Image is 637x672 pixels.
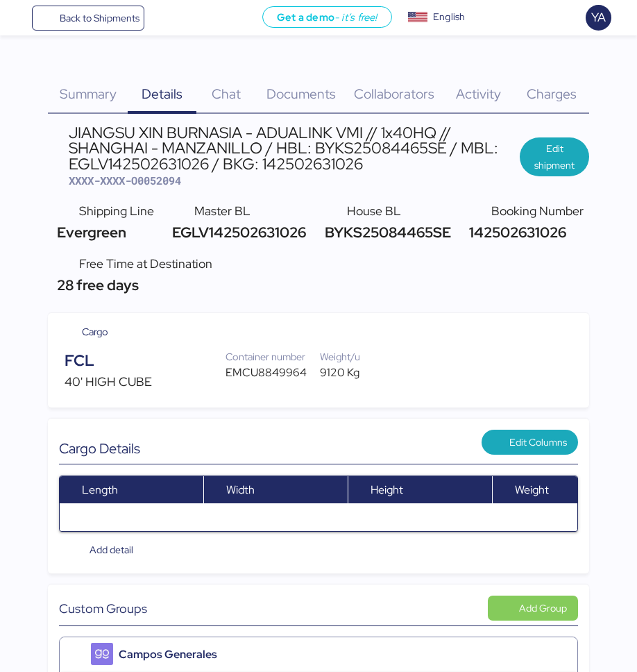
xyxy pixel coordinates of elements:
[531,140,578,174] span: Edit shipment
[90,541,133,558] span: Add detail
[169,223,306,242] span: EGLV142502631026
[79,203,154,219] span: Shipping Line
[59,599,147,618] span: Custom Groups
[32,6,145,31] a: Back to Shipments
[8,6,32,30] button: Menu
[60,10,139,26] span: Back to Shipments
[347,203,401,219] span: House BL
[515,482,549,497] span: Weight
[53,276,139,294] span: 28 free days
[320,364,414,381] div: 9120 Kg
[82,482,118,497] span: Length
[321,223,451,242] span: BYKS25084465SE
[226,364,320,381] div: EMCU8849964
[488,596,579,621] button: Add Group
[371,482,403,497] span: Height
[194,203,250,219] span: Master BL
[59,537,144,562] button: Add detail
[226,349,320,364] div: Container number
[519,600,567,616] div: Add Group
[60,85,117,103] span: Summary
[212,85,241,103] span: Chat
[69,125,520,171] div: JIANGSU XIN BURNASIA - ADUALINK VMI // 1x40HQ // SHANGHAI - MANZANILLO / HBL: BYKS25084465SE / MB...
[59,440,318,457] div: Cargo Details
[320,349,414,364] div: Weight/u
[527,85,577,103] span: Charges
[591,8,606,26] span: YA
[266,85,336,103] span: Documents
[509,434,567,451] span: Edit Columns
[520,137,589,176] button: Edit shipment
[491,203,584,219] span: Booking Number
[142,85,182,103] span: Details
[65,373,226,391] div: 40' HIGH CUBE
[65,349,226,373] div: FCL
[482,430,579,455] button: Edit Columns
[433,10,465,24] div: English
[53,223,126,242] span: Evergreen
[79,255,212,271] span: Free Time at Destination
[82,324,108,339] span: Cargo
[456,85,501,103] span: Activity
[119,646,217,663] span: Campos Generales
[226,482,255,497] span: Width
[69,174,181,187] span: XXXX-XXXX-O0052094
[466,223,566,242] span: 142502631026
[354,85,434,103] span: Collaborators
